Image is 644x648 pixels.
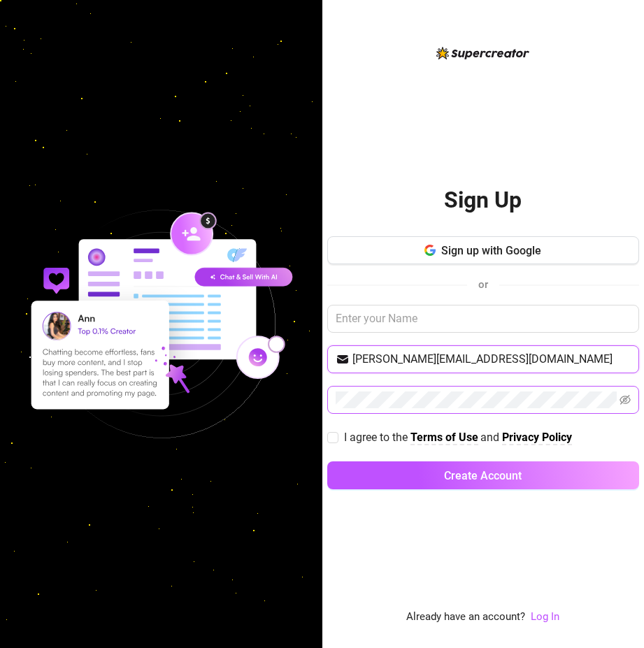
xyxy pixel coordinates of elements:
span: and [480,431,502,444]
a: Terms of Use [410,431,478,445]
a: Log In [531,610,559,623]
strong: Terms of Use [410,431,478,444]
strong: Privacy Policy [502,431,572,444]
input: Enter your Name [327,305,639,333]
button: Sign up with Google [327,236,639,264]
span: Create Account [444,469,522,482]
h2: Sign Up [444,186,522,215]
button: Create Account [327,461,639,489]
span: eye-invisible [620,394,631,405]
span: Sign up with Google [441,244,541,257]
a: Log In [531,609,559,626]
span: Already have an account? [406,609,525,626]
a: Privacy Policy [502,431,572,445]
img: logo-BBDzfeDw.svg [436,47,529,59]
input: Your email [352,351,631,368]
span: I agree to the [344,431,410,444]
span: or [478,278,488,291]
